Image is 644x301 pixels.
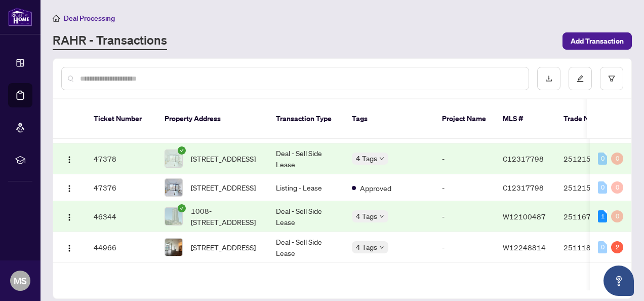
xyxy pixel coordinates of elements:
[611,153,623,165] div: 0
[611,241,623,253] div: 2
[598,241,607,253] div: 0
[268,99,344,139] th: Transaction Type
[356,241,377,253] span: 4 Tags
[178,146,186,155] span: check-circle
[86,99,156,139] th: Ticket Number
[61,179,77,196] button: Logo
[598,181,607,194] div: 0
[65,156,73,164] img: Logo
[64,14,115,23] span: Deal Processing
[434,99,495,139] th: Project Name
[598,153,607,165] div: 0
[555,99,626,139] th: Trade Number
[503,243,546,252] span: W12248814
[555,232,626,263] td: 2511188
[191,153,256,164] span: [STREET_ADDRESS]
[8,8,32,26] img: logo
[598,210,607,222] div: 1
[600,67,623,90] button: filter
[434,143,495,174] td: -
[434,232,495,263] td: -
[611,181,623,194] div: 0
[165,208,182,225] img: thumbnail-img
[191,205,260,228] span: 1008-[STREET_ADDRESS]
[165,150,182,167] img: thumbnail-img
[562,32,632,50] button: Add Transaction
[434,201,495,232] td: -
[503,212,546,221] span: W12100487
[379,214,384,219] span: down
[268,201,344,232] td: Deal - Sell Side Lease
[268,143,344,174] td: Deal - Sell Side Lease
[537,67,560,90] button: download
[379,245,384,250] span: down
[165,239,182,256] img: thumbnail-img
[555,143,626,174] td: 2512153
[14,274,27,288] span: MS
[356,153,377,164] span: 4 Tags
[53,32,167,50] a: RAHR - Transactions
[65,184,73,193] img: Logo
[86,232,156,263] td: 44966
[61,239,77,255] button: Logo
[65,213,73,221] img: Logo
[65,244,73,252] img: Logo
[191,182,256,193] span: [STREET_ADDRESS]
[611,210,623,222] div: 0
[165,179,182,196] img: thumbnail-img
[555,174,626,201] td: 2512153
[495,99,555,139] th: MLS #
[356,210,377,222] span: 4 Tags
[344,99,434,139] th: Tags
[555,201,626,232] td: 2511670
[379,156,384,161] span: down
[61,150,77,167] button: Logo
[86,143,156,174] td: 47378
[156,99,268,139] th: Property Address
[86,174,156,201] td: 47376
[191,242,256,253] span: [STREET_ADDRESS]
[53,15,60,22] span: home
[571,33,624,49] span: Add Transaction
[360,182,391,194] span: Approved
[569,67,592,90] button: edit
[503,183,544,192] span: C12317798
[603,266,634,296] button: Open asap
[434,174,495,201] td: -
[86,201,156,232] td: 46344
[268,174,344,201] td: Listing - Lease
[545,75,552,82] span: download
[577,75,584,82] span: edit
[608,75,615,82] span: filter
[61,208,77,224] button: Logo
[268,232,344,263] td: Deal - Sell Side Lease
[503,154,544,163] span: C12317798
